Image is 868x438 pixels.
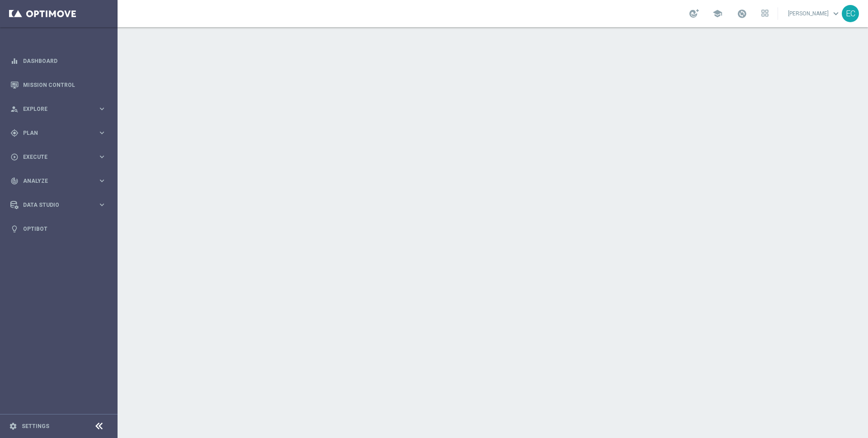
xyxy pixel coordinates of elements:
[10,177,98,185] div: Analyze
[98,105,106,113] i: keyboard_arrow_right
[23,106,98,112] span: Explore
[23,178,98,184] span: Analyze
[10,225,19,233] i: lightbulb
[10,201,107,209] button: Data Studio keyboard_arrow_right
[22,424,49,429] a: Settings
[23,217,106,241] a: Optibot
[10,105,19,113] i: person_search
[23,49,106,73] a: Dashboard
[10,105,98,113] div: Explore
[10,73,106,97] div: Mission Control
[10,201,98,209] div: Data Studio
[23,202,98,208] span: Data Studio
[10,81,107,89] button: Mission Control
[712,9,722,19] span: school
[831,9,841,19] span: keyboard_arrow_down
[23,154,98,160] span: Execute
[10,153,98,161] div: Execute
[10,57,107,65] button: equalizer Dashboard
[10,177,107,185] button: track_changes Analyze keyboard_arrow_right
[10,153,19,161] i: play_circle_outline
[10,129,98,137] div: Plan
[10,129,107,137] button: gps_fixed Plan keyboard_arrow_right
[98,129,106,137] i: keyboard_arrow_right
[842,5,859,22] div: EC
[98,200,106,209] i: keyboard_arrow_right
[10,225,107,233] button: lightbulb Optibot
[23,73,106,97] a: Mission Control
[10,217,106,241] div: Optibot
[98,152,106,161] i: keyboard_arrow_right
[10,177,19,185] i: track_changes
[10,153,107,161] button: play_circle_outline Execute keyboard_arrow_right
[10,49,106,73] div: Dashboard
[10,105,107,113] button: person_search Explore keyboard_arrow_right
[23,130,98,136] span: Plan
[10,57,19,65] i: equalizer
[10,129,19,137] i: gps_fixed
[787,7,842,20] a: [PERSON_NAME]keyboard_arrow_down
[98,176,106,185] i: keyboard_arrow_right
[9,422,17,430] i: settings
